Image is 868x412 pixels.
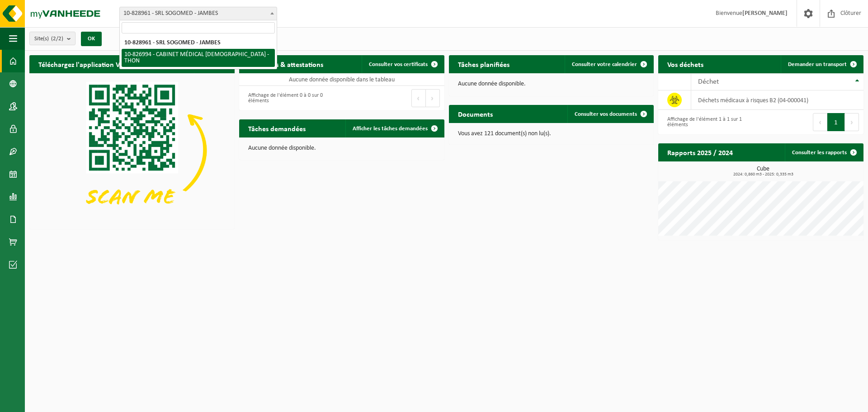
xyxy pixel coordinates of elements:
button: Next [845,113,859,131]
h3: Cube [663,166,863,177]
button: Next [426,89,440,107]
span: 10-828961 - SRL SOGOMED - JAMBES [119,7,277,20]
button: OK [81,32,102,46]
span: Consulter votre calendrier [572,62,637,67]
button: Site(s)(2/2) [29,32,75,45]
h2: Tâches demandées [239,119,315,137]
button: Previous [411,89,426,107]
count: (2/2) [51,36,63,42]
li: 10-828961 - SRL SOGOMED - JAMBES [122,37,275,49]
span: Consulter vos certificats [369,62,428,67]
div: Affichage de l'élément 1 à 1 sur 1 éléments [663,112,756,132]
span: 2024: 0,860 m3 - 2025: 0,335 m3 [663,172,863,177]
a: Afficher les tâches demandées [345,119,443,137]
h2: Tâches planifiées [449,55,519,73]
span: Consulter vos documents [575,111,637,117]
h2: Téléchargez l'application Vanheede+ maintenant! [29,55,199,73]
strong: [PERSON_NAME] [742,10,788,17]
a: Consulter vos documents [567,105,653,123]
p: Aucune donnée disponible. [248,145,435,152]
a: Consulter votre calendrier [565,55,653,73]
p: Vous avez 121 document(s) non lu(s). [458,131,645,137]
button: Previous [813,113,827,131]
span: Site(s) [34,32,63,46]
h2: Certificats & attestations [239,55,332,73]
span: Afficher les tâches demandées [353,126,428,132]
div: Affichage de l'élément 0 à 0 sur 0 éléments [244,88,337,108]
li: 10-826994 - CABINET MÉDICAL [DEMOGRAPHIC_DATA] - THON [122,49,275,67]
h2: Rapports 2025 / 2024 [658,143,742,161]
h2: Documents [449,105,502,123]
span: Demander un transport [788,62,847,67]
button: 1 [827,113,845,131]
span: Déchet [698,78,719,85]
td: déchets médicaux à risques B2 (04-000041) [691,90,863,110]
h2: Vos déchets [658,55,712,73]
a: Consulter les rapports [785,143,863,161]
img: Download de VHEPlus App [29,73,235,227]
td: Aucune donnée disponible dans le tableau [239,73,444,86]
a: Consulter vos certificats [362,55,443,73]
a: Demander un transport [781,55,863,73]
p: Aucune donnée disponible. [458,81,645,87]
span: 10-828961 - SRL SOGOMED - JAMBES [120,7,277,20]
